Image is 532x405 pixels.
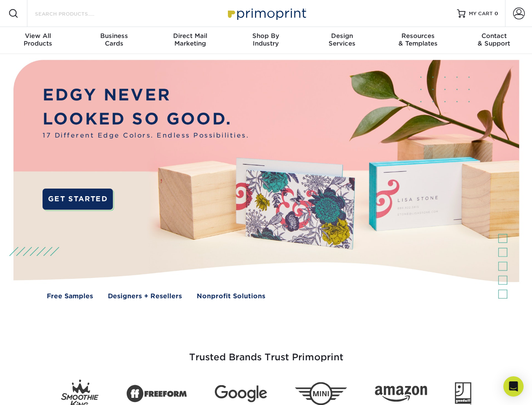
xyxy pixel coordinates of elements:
a: DesignServices [304,27,380,54]
span: 0 [495,11,498,16]
a: Contact& Support [456,27,532,54]
span: 17 Different Edge Colors. Endless Possibilities. [43,131,249,140]
div: Marketing [152,32,228,47]
h3: Trusted Brands Trust Primoprint [20,332,513,373]
a: Nonprofit Solutions [197,292,265,301]
p: EDGY NEVER [43,83,249,107]
p: LOOKED SO GOOD. [43,107,249,131]
span: Resources [380,32,456,40]
span: Business [76,32,152,40]
a: GET STARTED [43,189,113,210]
div: Industry [228,32,304,47]
div: Open Intercom Messenger [503,376,524,397]
span: Design [304,32,380,40]
a: Direct MailMarketing [152,27,228,54]
iframe: Google Customer Reviews [2,379,72,402]
span: Shop By [228,32,304,40]
a: Designers + Resellers [108,292,182,301]
input: SEARCH PRODUCTS..... [34,8,116,19]
span: Contact [456,32,532,40]
div: Services [304,32,380,47]
span: MY CART [469,10,493,17]
div: & Support [456,32,532,47]
a: Shop ByIndustry [228,27,304,54]
img: Goodwill [455,382,471,405]
span: Direct Mail [152,32,228,40]
div: & Templates [380,32,456,47]
img: Amazon [375,386,427,402]
a: BusinessCards [76,27,152,54]
img: Primoprint [224,4,308,22]
a: Free Samples [47,292,93,301]
a: Resources& Templates [380,27,456,54]
div: Cards [76,32,152,47]
img: Google [215,385,267,402]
